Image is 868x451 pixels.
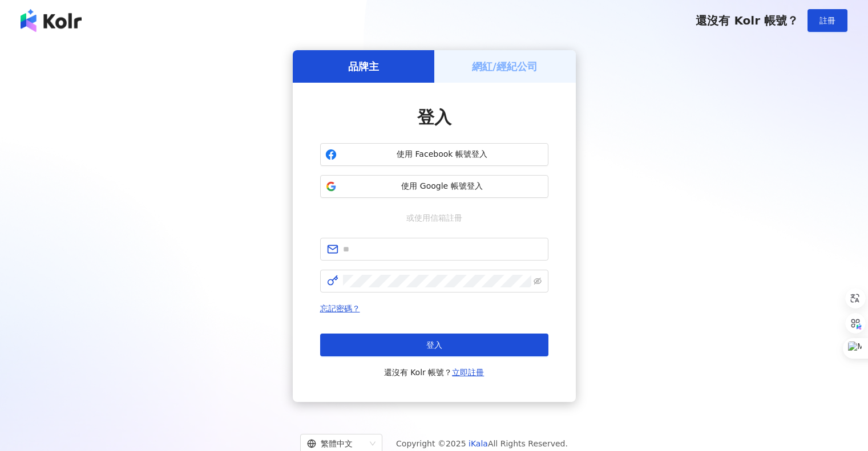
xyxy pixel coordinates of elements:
span: 使用 Google 帳號登入 [341,181,543,192]
span: Copyright © 2025 All Rights Reserved. [396,437,568,450]
span: eye-invisible [534,277,542,285]
span: 使用 Facebook 帳號登入 [341,149,543,160]
h5: 網紅/經紀公司 [472,59,538,74]
button: 註冊 [808,9,847,32]
span: 還沒有 Kolr 帳號？ [696,14,798,27]
a: 忘記密碼？ [320,304,360,313]
span: 或使用信箱註冊 [398,212,470,224]
span: 登入 [426,340,442,350]
button: 使用 Google 帳號登入 [320,175,548,198]
img: logo [21,9,82,32]
span: 還沒有 Kolr 帳號？ [384,365,485,379]
button: 使用 Facebook 帳號登入 [320,143,548,166]
span: 註冊 [819,16,835,25]
a: 立即註冊 [452,368,484,377]
a: iKala [469,439,488,448]
button: 登入 [320,334,548,356]
span: 登入 [417,107,451,127]
h5: 品牌主 [348,59,379,74]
